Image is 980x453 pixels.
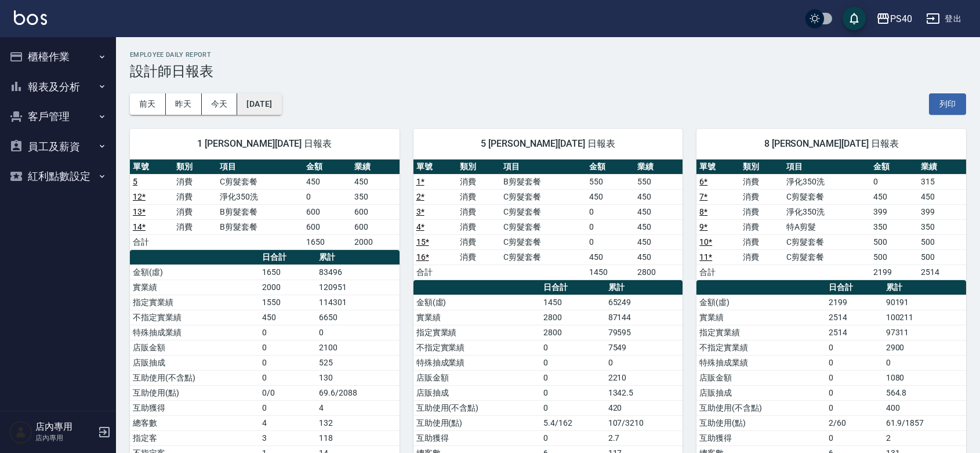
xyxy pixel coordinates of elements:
button: [DATE] [237,93,281,115]
button: 登出 [921,8,966,30]
td: 0 [883,355,966,370]
td: 0 [259,370,316,385]
td: 0 [826,340,883,355]
td: 2 [883,430,966,445]
td: 5.4/162 [540,415,605,430]
button: 今天 [202,93,238,115]
td: 450 [586,249,634,264]
h5: 店內專用 [35,421,95,433]
th: 累計 [883,280,966,295]
td: 消費 [173,219,217,234]
td: 2514 [918,264,966,280]
td: 2199 [826,295,883,310]
th: 日合計 [540,280,605,295]
td: 6650 [316,310,399,325]
td: 79595 [605,325,683,340]
td: C剪髮套餐 [783,234,870,249]
th: 累計 [605,280,683,295]
td: 0 [540,385,605,400]
td: 0 [540,370,605,385]
td: 消費 [457,234,500,249]
td: B剪髮套餐 [217,204,304,219]
td: 550 [634,174,683,189]
td: 不指定實業績 [696,340,826,355]
button: PS40 [872,7,917,31]
td: 399 [918,204,966,219]
img: Logo [14,10,47,25]
td: C剪髮套餐 [217,174,304,189]
th: 單號 [696,160,740,175]
button: save [843,7,866,30]
td: 450 [870,189,919,204]
td: 500 [870,249,919,264]
th: 業績 [351,160,400,175]
td: 互助使用(不含點) [413,400,541,415]
td: 指定實業績 [696,325,826,340]
td: 0 [870,174,919,189]
td: 1650 [259,264,316,280]
td: 97311 [883,325,966,340]
td: 淨化350洗 [217,189,304,204]
td: 450 [351,174,400,189]
button: 客戶管理 [5,102,111,132]
td: 2514 [826,310,883,325]
td: 特殊抽成業績 [413,355,541,370]
td: 消費 [740,174,783,189]
td: 金額(虛) [130,264,259,280]
td: 420 [605,400,683,415]
td: 總客數 [130,415,259,430]
span: 5 [PERSON_NAME][DATE] 日報表 [427,138,669,150]
td: 0 [259,340,316,355]
td: 實業績 [130,280,259,295]
td: 店販抽成 [413,385,541,400]
td: 600 [351,219,400,234]
th: 日合計 [259,250,316,265]
td: 消費 [173,174,217,189]
th: 業績 [634,160,683,175]
td: 0 [586,234,634,249]
td: 1080 [883,370,966,385]
td: 店販金額 [130,340,259,355]
td: 500 [918,234,966,249]
td: 互助使用(點) [413,415,541,430]
td: 0 [586,204,634,219]
td: C剪髮套餐 [783,189,870,204]
th: 單號 [130,160,173,175]
td: 2.7 [605,430,683,445]
td: C剪髮套餐 [500,189,586,204]
td: 450 [586,189,634,204]
table: a dense table [130,160,400,250]
p: 店內專用 [35,433,95,443]
td: 500 [870,234,919,249]
th: 業績 [918,160,966,175]
td: 2800 [540,325,605,340]
th: 累計 [316,250,399,265]
td: 消費 [740,219,783,234]
td: 450 [634,219,683,234]
button: 前天 [130,93,166,115]
td: 不指定實業績 [130,310,259,325]
td: 2/60 [826,415,883,430]
td: 0 [540,355,605,370]
td: B剪髮套餐 [500,174,586,189]
td: 0 [826,430,883,445]
td: 7549 [605,340,683,355]
td: 450 [259,310,316,325]
td: 店販抽成 [696,385,826,400]
td: 互助獲得 [413,430,541,445]
td: 600 [303,204,351,219]
button: 報表及分析 [5,72,111,102]
td: 1650 [303,234,351,249]
td: 550 [586,174,634,189]
td: C剪髮套餐 [500,204,586,219]
td: 525 [316,355,399,370]
td: 0 [259,400,316,415]
td: 消費 [457,174,500,189]
td: 實業績 [696,310,826,325]
td: 消費 [457,249,500,264]
td: 2000 [259,280,316,295]
td: 0 [826,400,883,415]
td: 店販金額 [413,370,541,385]
td: 互助獲得 [696,430,826,445]
td: 指定實業績 [130,295,259,310]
